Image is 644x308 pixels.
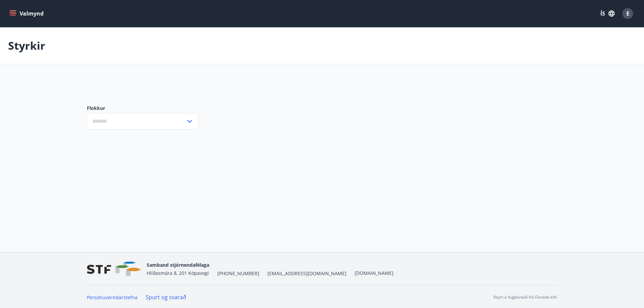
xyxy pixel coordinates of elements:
[267,270,347,277] span: [EMAIL_ADDRESS][DOMAIN_NAME]
[87,294,138,301] a: Persónuverndarstefna
[217,270,259,277] span: [PHONE_NUMBER]
[626,10,629,17] span: E
[147,270,209,276] span: Hlíðasmára 8, 201 Kópavogi
[355,270,393,276] a: [DOMAIN_NAME]
[87,262,141,276] img: vjCaq2fThgY3EUYqSgpjEiBg6WP39ov69hlhuPVN.png
[8,7,46,20] button: menu
[494,294,557,300] p: Keyrt á hugbúnaði frá Dorado ehf.
[8,38,45,53] p: Styrkir
[620,5,636,22] button: E
[147,262,209,268] span: Samband stjórnendafélaga
[146,293,186,301] a: Spurt og svarað
[597,7,618,20] button: ÍS
[87,105,198,112] label: Flokkur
